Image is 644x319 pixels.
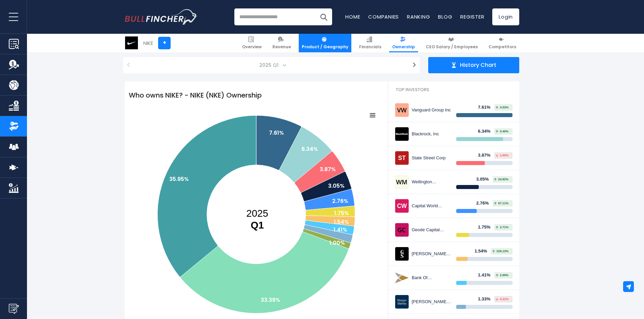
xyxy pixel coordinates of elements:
a: Companies [368,13,399,20]
img: NKE logo [125,36,138,49]
div: Bank Of [US_STATE] Mellon Corp [412,275,451,281]
span: Competitors [489,44,516,50]
img: Bullfincher logo [125,9,198,25]
div: 1.33% [478,296,495,302]
span: 1.95% [496,154,508,157]
span: 24.82% [494,178,508,181]
a: Financials [356,34,384,52]
text: 1.54% [334,218,349,226]
div: 7.61% [478,105,495,110]
a: CEO Salary / Employees [423,34,481,52]
span: Overview [242,44,262,50]
div: Geode Capital Management, LLC [412,227,451,233]
span: 2025 Q1 [257,60,283,70]
text: 1.75% [334,209,349,217]
text: 2.76% [332,197,348,205]
div: 3.87% [478,153,495,158]
button: < [123,57,134,73]
span: 2025 Q1 [138,57,405,73]
div: [PERSON_NAME] [PERSON_NAME] [412,299,451,305]
span: 4.53% [496,106,508,109]
span: CEO Salary / Employees [426,44,478,50]
div: Blackrock, Inc [412,131,451,137]
span: History Chart [460,62,496,69]
text: 3.05% [328,182,345,190]
img: history chart [451,62,457,68]
span: Ownership [392,44,415,50]
a: Overview [239,34,265,52]
text: 6.34% [301,145,318,153]
div: 6.34% [478,129,495,134]
span: 229.13% [492,250,508,253]
a: Login [492,8,519,25]
text: 1.00% [329,239,345,247]
img: Ownership [9,121,19,131]
div: 2.76% [476,201,493,206]
h2: Top Investors [388,81,519,98]
a: Revenue [269,34,294,52]
div: [PERSON_NAME] [PERSON_NAME] Group Inc [412,251,451,257]
button: > [409,57,420,73]
span: Revenue [272,44,291,50]
div: Capital World Investors [412,203,451,209]
div: 1.54% [475,248,491,254]
button: Search [315,8,332,25]
a: Blog [438,13,452,20]
a: Go to homepage [125,9,197,25]
h1: Who owns NIKE? - NIKE (NKE) Ownership [125,86,388,104]
div: 1.75% [478,224,495,230]
a: Ownership [389,34,418,52]
text: 3.87% [320,165,336,173]
span: Financials [359,44,381,50]
span: 67.11% [494,202,508,205]
a: + [158,37,171,49]
span: 2.99% [496,274,508,277]
text: 33.39% [261,296,280,304]
div: NIKE [143,39,153,47]
span: Product / Geography [302,44,348,50]
span: 4.21% [496,298,508,301]
a: Ranking [407,13,430,20]
a: Home [345,13,360,20]
div: Vanguard Group Inc [412,107,451,113]
a: Product / Geography [299,34,351,52]
div: Wellington Management Group LLP [412,179,451,185]
div: State Street Corp [412,155,451,161]
a: Competitors [486,34,519,52]
text: 7.61% [269,129,284,137]
a: Register [460,13,484,20]
div: 3.05% [476,177,493,182]
span: 0.46% [496,130,508,133]
span: 2.71% [496,226,508,229]
text: 2025 [246,208,268,231]
text: 35.95% [169,175,189,183]
div: 1.41% [478,272,495,278]
text: 1.41% [333,226,347,234]
tspan: Q1 [251,219,264,231]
